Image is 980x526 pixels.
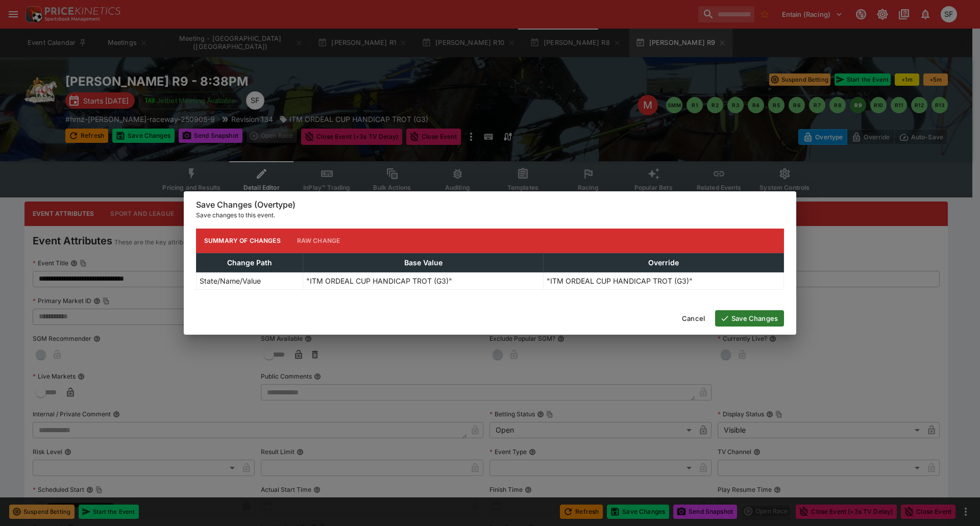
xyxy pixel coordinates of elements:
th: Change Path [197,253,303,272]
th: Override [544,253,784,272]
button: Raw Change [289,229,349,253]
p: State/Name/Value [200,275,261,286]
button: Save Changes [715,310,784,327]
td: "ITM ORDEAL CUP HANDICAP TROT (G3)" [544,272,784,289]
td: "ITM ORDEAL CUP HANDICAP TROT (G3)" [303,272,544,289]
p: Save changes to this event. [196,210,784,220]
button: Cancel [676,310,711,327]
h6: Save Changes (Overtype) [196,199,784,210]
button: Summary of Changes [196,229,289,253]
th: Base Value [303,253,544,272]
